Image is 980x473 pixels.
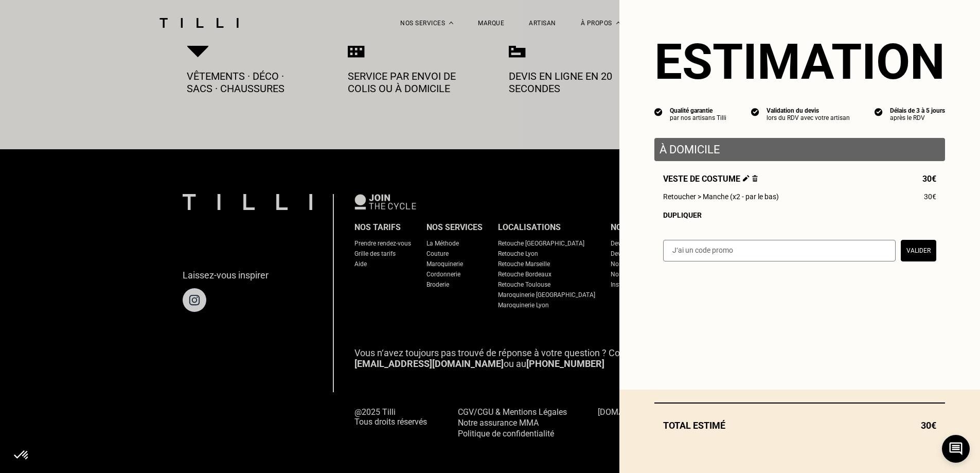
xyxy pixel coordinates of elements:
[743,175,750,182] img: Éditer
[654,107,663,116] img: icon list info
[875,107,883,116] img: icon list info
[922,174,936,184] span: 30€
[890,107,945,114] div: Délais de 3 à 5 jours
[767,114,850,121] div: lors du RDV avec votre artisan
[901,240,936,261] button: Valider
[654,33,945,91] section: Estimation
[663,192,779,201] span: Retoucher > Manche (x2 - par le bas)
[663,174,758,184] span: Veste de costume
[670,114,726,121] div: par nos artisans Tilli
[670,107,726,114] div: Qualité garantie
[654,420,945,431] div: Total estimé
[751,107,759,116] img: icon list info
[767,107,850,114] div: Validation du devis
[890,114,945,121] div: après le RDV
[924,192,936,201] span: 30€
[660,143,940,156] p: À domicile
[752,175,758,182] img: Supprimer
[663,211,936,219] div: Dupliquer
[663,240,896,261] input: J‘ai un code promo
[921,420,936,431] span: 30€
